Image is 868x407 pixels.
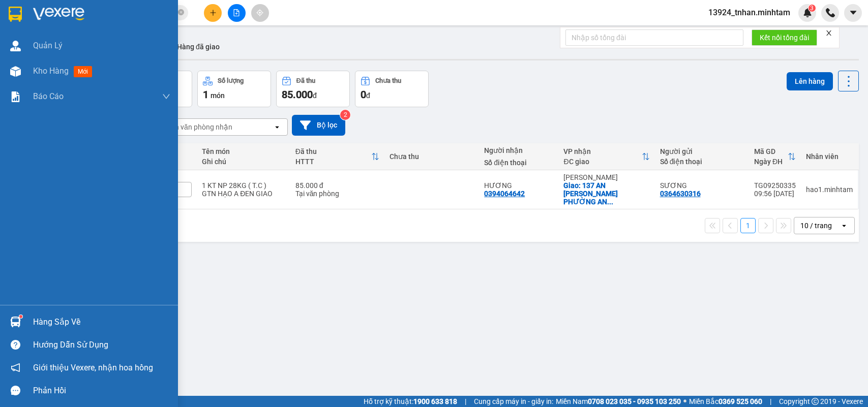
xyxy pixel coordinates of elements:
[197,71,271,107] button: Số lượng1món
[754,147,788,155] div: Mã GD
[760,32,809,43] span: Kết nối tổng đài
[806,152,853,161] div: Nhân viên
[844,4,862,22] button: caret-down
[849,8,858,17] span: caret-down
[233,9,240,16] span: file-add
[754,190,796,198] div: 09:56 [DATE]
[810,5,814,12] span: 3
[660,158,744,166] div: Số điện thoại
[10,66,21,77] img: warehouse-icon
[840,222,848,230] svg: open
[202,147,285,155] div: Tên món
[11,340,20,350] span: question-circle
[9,7,22,22] img: logo-vxr
[33,66,69,76] span: Kho hàng
[251,4,269,22] button: aim
[740,218,756,233] button: 1
[563,181,649,206] div: Giao: 137 AN DƯƠNG VƯƠNG PHƯỜNG AN ĐÔNG
[749,143,801,170] th: Toggle SortBy
[295,190,379,198] div: Tại văn phòng
[74,66,92,77] span: mới
[33,337,170,353] div: Hướng dẫn sử dụng
[33,39,63,52] span: Quản Lý
[203,88,208,101] span: 1
[484,181,553,190] div: HƯƠNG
[355,71,429,107] button: Chưa thu0đ
[700,6,798,19] span: 13924_tnhan.minhtam
[484,159,553,167] div: Số điện thoại
[296,77,315,84] div: Đã thu
[809,5,816,12] sup: 3
[366,91,370,100] span: đ
[11,363,20,372] span: notification
[273,123,281,131] svg: open
[276,71,350,107] button: Đã thu85.000đ
[556,396,681,407] span: Miền Nam
[169,35,228,59] button: Hàng đã giao
[162,122,232,132] div: Chọn văn phòng nhận
[754,158,788,166] div: Ngày ĐH
[340,110,350,120] sup: 2
[295,181,379,190] div: 85.000 đ
[211,91,225,100] span: món
[228,4,246,22] button: file-add
[565,29,743,46] input: Nhập số tổng đài
[295,147,371,155] div: Đã thu
[295,158,371,166] div: HTTT
[33,90,64,103] span: Báo cáo
[484,190,525,198] div: 0394064642
[33,383,170,398] div: Phản hồi
[162,92,170,101] span: down
[218,77,244,84] div: Số lượng
[803,8,812,17] img: icon-new-feature
[689,396,762,407] span: Miền Bắc
[812,398,819,405] span: copyright
[178,9,184,15] span: close-circle
[563,158,641,166] div: ĐC giao
[202,181,285,190] div: 1 KT NP 28KG ( T.C )
[607,198,613,206] span: ...
[413,397,457,405] strong: 1900 633 818
[474,396,553,407] span: Cung cấp máy in - giấy in:
[806,185,853,194] div: hao1.minhtam
[660,181,744,190] div: SƯƠNG
[660,147,744,155] div: Người gửi
[826,8,835,17] img: phone-icon
[558,143,654,170] th: Toggle SortBy
[375,77,401,84] div: Chưa thu
[390,152,474,161] div: Chưa thu
[660,190,701,198] div: 0364630316
[202,158,285,166] div: Ghi chú
[290,143,384,170] th: Toggle SortBy
[364,396,457,407] span: Hỗ trợ kỹ thuật:
[683,399,686,403] span: ⚪️
[10,91,21,102] img: solution-icon
[33,361,153,374] span: Giới thiệu Vexere, nhận hoa hồng
[10,317,21,327] img: warehouse-icon
[787,72,833,90] button: Lên hàng
[202,190,285,198] div: GTN HẠO A ĐEN GIAO
[256,9,263,16] span: aim
[33,315,170,330] div: Hàng sắp về
[588,397,681,405] strong: 0708 023 035 - 0935 103 250
[19,315,22,318] sup: 1
[361,88,366,101] span: 0
[10,41,21,51] img: warehouse-icon
[282,88,313,101] span: 85.000
[204,4,222,22] button: plus
[465,396,466,407] span: |
[178,8,184,18] span: close-circle
[825,29,832,37] span: close
[209,9,217,16] span: plus
[292,115,345,136] button: Bộ lọc
[563,173,649,181] div: [PERSON_NAME]
[754,181,796,190] div: TG09250335
[563,147,641,155] div: VP nhận
[770,396,771,407] span: |
[752,29,817,46] button: Kết nối tổng đài
[800,221,832,231] div: 10 / trang
[313,91,317,100] span: đ
[719,397,762,405] strong: 0369 525 060
[484,146,553,154] div: Người nhận
[11,386,20,395] span: message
